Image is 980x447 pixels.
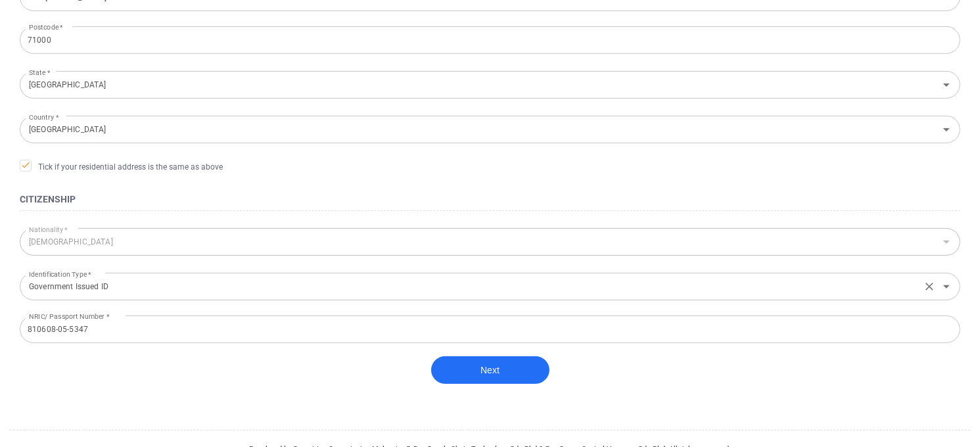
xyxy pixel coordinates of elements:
[29,312,109,321] label: NRIC/ Passport Number *
[937,277,956,296] button: Open
[431,356,549,384] button: Next
[29,266,91,283] label: Identification Type *
[20,191,960,207] h4: Citizenship
[29,22,63,32] label: Postcode *
[937,76,956,94] button: Open
[937,120,956,139] button: Open
[29,222,68,239] label: Nationality *
[920,277,939,296] button: Clear
[29,64,50,82] label: State *
[29,109,58,126] label: Country *
[20,160,223,173] span: Tick if your residential address is the same as above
